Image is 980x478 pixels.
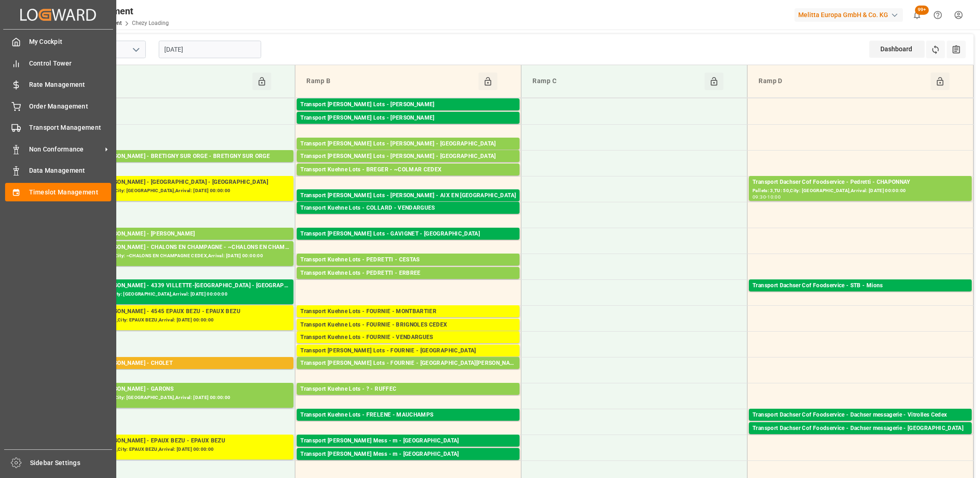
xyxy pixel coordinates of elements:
[755,73,931,90] div: Ramp D
[795,6,907,24] button: Melitta Europa GmbH & Co. KG
[5,76,111,94] a: Rate Management
[74,290,290,298] div: Pallets: ,TU: 150,City: [GEOGRAPHIC_DATA],Arrival: [DATE] 00:00:00
[300,307,516,316] div: Transport Kuehne Lots - FOURNIE - MONTBARTIER
[767,195,781,199] div: 10:00
[300,356,516,363] div: Pallets: 4,TU: ,City: [GEOGRAPHIC_DATA],Arrival: [DATE] 00:00:00
[300,191,516,200] div: Transport [PERSON_NAME] Lots - [PERSON_NAME] - AIX EN [GEOGRAPHIC_DATA]
[159,41,261,58] input: DD-MM-YYYY
[5,54,111,72] a: Control Tower
[795,8,903,22] div: Melitta Europa GmbH & Co. KG
[300,394,516,402] div: Pallets: 3,TU: 983,City: RUFFEC,Arrival: [DATE] 00:00:00
[74,436,290,446] div: Transport [PERSON_NAME] - EPAUX BEZU - EPAUX BEZU
[753,420,968,428] div: Pallets: 1,TU: 23,City: Vitrolles Cedex,Arrival: [DATE] 00:00:00
[300,330,516,338] div: Pallets: 3,TU: ,City: BRIGNOLES CEDEX,Arrival: [DATE] 00:00:00
[300,446,516,454] div: Pallets: ,TU: 104,City: [GEOGRAPHIC_DATA],Arrival: [DATE] 00:00:00
[300,255,516,265] div: Transport Kuehne Lots - PEDRETTI - CESTAS
[300,333,516,342] div: Transport Kuehne Lots - FOURNIE - VENDARGUES
[29,188,112,197] span: Timeslot Management
[74,243,290,252] div: Transport [PERSON_NAME] - CHALONS EN CHAMPAGNE - ~CHALONS EN CHAMPAGNE CEDEX
[74,281,290,290] div: Transport [PERSON_NAME] - 4339 VILLETTE-[GEOGRAPHIC_DATA] - [GEOGRAPHIC_DATA]
[907,5,927,25] button: show 100 new notifications
[766,195,767,199] div: -
[300,114,516,123] div: Transport [PERSON_NAME] Lots - [PERSON_NAME]
[300,200,516,208] div: Pallets: ,TU: 40,City: [GEOGRAPHIC_DATA],Arrival: [DATE] 00:00:00
[30,458,113,468] span: Sidebar Settings
[300,278,516,286] div: Pallets: 1,TU: ,City: ERBREE,Arrival: [DATE] 00:00:00
[29,166,112,175] span: Data Management
[74,187,290,195] div: Pallets: 1,TU: 432,City: [GEOGRAPHIC_DATA],Arrival: [DATE] 00:00:00
[753,281,968,290] div: Transport Dachser Cof Foodservice - STB - Mions
[29,80,112,90] span: Rate Management
[29,102,112,111] span: Order Management
[300,359,516,368] div: Transport [PERSON_NAME] Lots - FOURNIE - [GEOGRAPHIC_DATA][PERSON_NAME]
[300,316,516,324] div: Pallets: 4,TU: ,City: MONTBARTIER,Arrival: [DATE] 00:00:00
[74,161,290,169] div: Pallets: ,TU: 48,City: [GEOGRAPHIC_DATA],Arrival: [DATE] 00:00:00
[77,73,252,90] div: Ramp A
[300,175,516,182] div: Pallets: 4,TU: 291,City: ~COLMAR CEDEX,Arrival: [DATE] 00:00:00
[300,204,516,213] div: Transport Kuehne Lots - COLLARD - VENDARGUES
[300,100,516,109] div: Transport [PERSON_NAME] Lots - [PERSON_NAME]
[300,450,516,459] div: Transport [PERSON_NAME] Mess - m - [GEOGRAPHIC_DATA]
[300,165,516,175] div: Transport Kuehne Lots - BREGER - ~COLMAR CEDEX
[74,152,290,161] div: Transport [PERSON_NAME] - BRETIGNY SUR ORGE - BRETIGNY SUR ORGE
[74,239,290,247] div: Pallets: ,TU: 100,City: RECY,Arrival: [DATE] 00:00:00
[753,178,968,187] div: Transport Dachser Cof Foodservice - Pedretti - CHAPONNAY
[300,346,516,356] div: Transport [PERSON_NAME] Lots - FOURNIE - [GEOGRAPHIC_DATA]
[300,230,516,239] div: Transport [PERSON_NAME] Lots - GAVIGNET - [GEOGRAPHIC_DATA]
[753,187,968,195] div: Pallets: 3,TU: 50,City: [GEOGRAPHIC_DATA],Arrival: [DATE] 00:00:00
[300,321,516,330] div: Transport Kuehne Lots - FOURNIE - BRIGNOLES CEDEX
[74,307,290,316] div: Transport [PERSON_NAME] - 4545 EPAUX BEZU - EPAUX BEZU
[753,433,968,441] div: Pallets: 2,TU: 24,City: [GEOGRAPHIC_DATA],Arrival: [DATE] 00:00:00
[74,230,290,239] div: Transport [PERSON_NAME] - [PERSON_NAME]
[74,359,290,368] div: Transport [PERSON_NAME] - CHOLET
[753,411,968,420] div: Transport Dachser Cof Foodservice - Dachser messagerie - Vitrolles Cedex
[5,97,111,115] a: Order Management
[300,239,516,247] div: Pallets: 7,TU: 96,City: [GEOGRAPHIC_DATA],Arrival: [DATE] 00:00:00
[300,342,516,350] div: Pallets: 3,TU: 372,City: [GEOGRAPHIC_DATA],Arrival: [DATE] 00:00:00
[753,195,766,199] div: 09:30
[300,368,516,376] div: Pallets: 1,TU: ,City: [GEOGRAPHIC_DATA][PERSON_NAME],Arrival: [DATE] 00:00:00
[300,123,516,131] div: Pallets: 7,TU: 640,City: CARQUEFOU,Arrival: [DATE] 00:00:00
[915,6,929,15] span: 99+
[74,385,290,394] div: Transport [PERSON_NAME] - GARONS
[753,424,968,433] div: Transport Dachser Cof Foodservice - Dachser messagerie - [GEOGRAPHIC_DATA]
[300,269,516,278] div: Transport Kuehne Lots - PEDRETTI - ERBREE
[300,411,516,420] div: Transport Kuehne Lots - FRELENE - MAUCHAMPS
[129,42,143,57] button: open menu
[300,265,516,272] div: Pallets: 4,TU: 415,City: [GEOGRAPHIC_DATA],Arrival: [DATE] 00:00:00
[300,161,516,169] div: Pallets: 3,TU: 128,City: [GEOGRAPHIC_DATA],Arrival: [DATE] 00:00:00
[300,213,516,221] div: Pallets: 2,TU: 200,City: [GEOGRAPHIC_DATA],Arrival: [DATE] 00:00:00
[74,368,290,376] div: Pallets: ,TU: 64,City: [GEOGRAPHIC_DATA],Arrival: [DATE] 00:00:00
[29,37,112,47] span: My Cockpit
[5,119,111,137] a: Transport Management
[29,123,112,133] span: Transport Management
[74,252,290,260] div: Pallets: 1,TU: 640,City: ~CHALONS EN CHAMPAGNE CEDEX,Arrival: [DATE] 00:00:00
[300,385,516,394] div: Transport Kuehne Lots - ? - RUFFEC
[29,59,112,68] span: Control Tower
[74,178,290,187] div: Transport [PERSON_NAME] - [GEOGRAPHIC_DATA] - [GEOGRAPHIC_DATA]
[300,149,516,157] div: Pallets: ,TU: 108,City: [GEOGRAPHIC_DATA],Arrival: [DATE] 00:00:00
[5,162,111,180] a: Data Management
[300,420,516,428] div: Pallets: 27,TU: 1444,City: MAUCHAMPS,Arrival: [DATE] 00:00:00
[300,139,516,149] div: Transport [PERSON_NAME] Lots - [PERSON_NAME] - [GEOGRAPHIC_DATA]
[5,183,111,201] a: Timeslot Management
[300,459,516,467] div: Pallets: ,TU: 86,City: [GEOGRAPHIC_DATA],Arrival: [DATE] 00:00:00
[29,145,102,154] span: Non Conformance
[300,152,516,161] div: Transport [PERSON_NAME] Lots - [PERSON_NAME] - [GEOGRAPHIC_DATA]
[927,5,948,25] button: Help Center
[303,73,478,90] div: Ramp B
[753,290,968,298] div: Pallets: 32,TU: ,City: [GEOGRAPHIC_DATA],Arrival: [DATE] 00:00:00
[74,394,290,402] div: Pallets: 1,TU: 514,City: [GEOGRAPHIC_DATA],Arrival: [DATE] 00:00:00
[529,73,705,90] div: Ramp C
[74,316,290,324] div: Pallets: 20,TU: 278,City: EPAUX BEZU,Arrival: [DATE] 00:00:00
[300,109,516,117] div: Pallets: 2,TU: 1006,City: [GEOGRAPHIC_DATA],Arrival: [DATE] 00:00:00
[300,436,516,446] div: Transport [PERSON_NAME] Mess - m - [GEOGRAPHIC_DATA]
[869,41,925,58] div: Dashboard
[5,33,111,51] a: My Cockpit
[74,446,290,454] div: Pallets: 13,TU: 945,City: EPAUX BEZU,Arrival: [DATE] 00:00:00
